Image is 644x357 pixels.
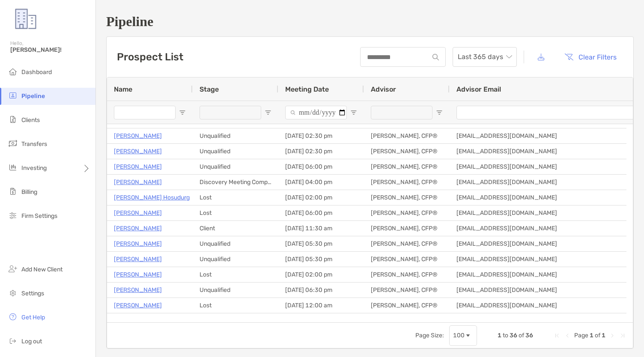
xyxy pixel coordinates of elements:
[278,252,364,267] div: [DATE] 05:30 pm
[285,106,347,119] input: Meeting Date Filter Input
[364,267,450,282] div: [PERSON_NAME], CFP®
[200,85,219,93] span: Stage
[114,300,162,311] a: [PERSON_NAME]
[114,223,162,234] a: [PERSON_NAME]
[278,283,364,297] div: [DATE] 06:30 pm
[193,175,278,190] div: Discovery Meeting Complete
[114,208,162,218] a: [PERSON_NAME]
[179,109,186,116] button: Open Filter Menu
[278,267,364,282] div: [DATE] 02:00 pm
[21,212,57,220] span: Firm Settings
[114,285,162,295] a: [PERSON_NAME]
[21,68,52,76] span: Dashboard
[278,159,364,174] div: [DATE] 06:00 pm
[278,175,364,190] div: [DATE] 04:00 pm
[193,128,278,143] div: Unqualified
[371,85,396,93] span: Advisor
[106,14,634,30] h1: Pipeline
[21,116,40,124] span: Clients
[364,298,450,313] div: [PERSON_NAME], CFP®
[21,92,45,100] span: Pipeline
[456,85,501,93] span: Advisor Email
[609,332,616,339] div: Next Page
[564,332,571,339] div: Previous Page
[114,146,162,157] a: [PERSON_NAME]
[8,90,18,101] img: pipeline icon
[498,332,501,339] span: 1
[8,210,18,220] img: firm-settings icon
[114,315,162,326] a: [PERSON_NAME]
[278,298,364,313] div: [DATE] 12:00 am
[453,332,465,339] div: 100
[415,332,444,339] div: Page Size:
[364,205,450,220] div: [PERSON_NAME], CFP®
[193,159,278,174] div: Unqualified
[278,313,364,328] div: [DATE] 02:00 pm
[193,298,278,313] div: Lost
[8,336,18,346] img: logout icon
[193,313,278,328] div: Unqualified
[117,51,183,63] h3: Prospect List
[8,66,18,77] img: dashboard icon
[114,177,162,187] a: [PERSON_NAME]
[21,188,37,196] span: Billing
[364,159,450,174] div: [PERSON_NAME], CFP®
[8,264,18,274] img: add_new_client icon
[278,190,364,205] div: [DATE] 02:00 pm
[503,332,508,339] span: to
[350,109,357,116] button: Open Filter Menu
[21,266,63,273] span: Add New Client
[602,332,605,339] span: 1
[436,109,443,116] button: Open Filter Menu
[193,283,278,297] div: Unqualified
[278,236,364,251] div: [DATE] 05:30 pm
[364,128,450,143] div: [PERSON_NAME], CFP®
[8,138,18,149] img: transfers icon
[8,288,18,298] img: settings icon
[8,162,18,173] img: investing icon
[21,338,42,345] span: Log out
[525,332,533,339] span: 36
[193,205,278,220] div: Lost
[278,221,364,236] div: [DATE] 11:30 am
[21,140,47,148] span: Transfers
[21,314,45,321] span: Get Help
[8,114,18,125] img: clients icon
[574,332,588,339] span: Page
[114,192,190,203] a: [PERSON_NAME] Hosudurg
[364,236,450,251] div: [PERSON_NAME], CFP®
[364,252,450,267] div: [PERSON_NAME], CFP®
[114,106,176,119] input: Name Filter Input
[364,144,450,159] div: [PERSON_NAME], CFP®
[364,175,450,190] div: [PERSON_NAME], CFP®
[364,283,450,297] div: [PERSON_NAME], CFP®
[114,161,162,172] a: [PERSON_NAME]
[114,269,162,280] a: [PERSON_NAME]
[10,46,90,54] span: [PERSON_NAME]!
[8,186,18,196] img: billing icon
[554,332,561,339] div: First Page
[114,131,162,141] a: [PERSON_NAME]
[265,109,271,116] button: Open Filter Menu
[114,238,162,249] a: [PERSON_NAME]
[519,332,524,339] span: of
[558,48,623,66] button: Clear Filters
[114,254,162,265] p: [PERSON_NAME]
[278,128,364,143] div: [DATE] 02:30 pm
[449,325,477,346] div: Page Size
[619,332,626,339] div: Last Page
[590,332,593,339] span: 1
[21,290,44,297] span: Settings
[114,85,132,93] span: Name
[278,144,364,159] div: [DATE] 02:30 pm
[510,332,517,339] span: 36
[193,190,278,205] div: Lost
